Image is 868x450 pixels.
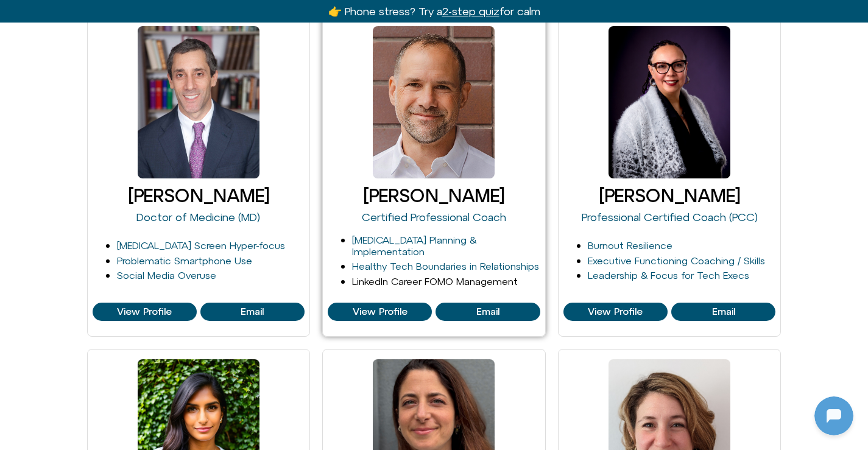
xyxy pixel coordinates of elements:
[588,255,765,266] a: Executive Functioning Coaching / Skills
[362,211,506,223] a: Certified Professional Coach
[814,396,853,435] iframe: Botpress
[328,5,540,18] a: 👉 Phone stress? Try a2-step quizfor calm
[136,211,260,223] a: Doctor of Medicine (MD)
[352,261,539,272] a: Healthy Tech Boundaries in Relationships
[352,234,476,257] a: [MEDICAL_DATA] Planning & Implementation
[328,303,432,321] a: View Profile of Eli Singer
[599,185,740,206] a: [PERSON_NAME]
[117,270,216,281] a: Social Media Overuse
[93,303,197,321] a: View Profile of David Goldenberg
[352,276,518,287] a: LinkedIn Career FOMO Management
[353,306,408,317] span: View Profile
[241,306,264,317] span: Email
[588,306,643,317] span: View Profile
[588,270,749,281] a: Leadership & Focus for Tech Execs
[363,185,504,206] a: [PERSON_NAME]
[128,185,269,206] a: [PERSON_NAME]
[117,306,172,317] span: View Profile
[117,240,285,251] a: [MEDICAL_DATA] Screen Hyper-focus
[671,303,775,321] a: View Profile of Faelyne Templer
[588,240,672,251] a: Burnout Resilience
[200,303,305,321] a: View Profile of David Goldenberg
[712,306,735,317] span: Email
[476,306,499,317] span: Email
[442,5,499,18] u: 2-step quiz
[582,211,758,223] a: Professional Certified Coach (PCC)
[563,303,668,321] a: View Profile of Faelyne Templer
[436,303,540,321] a: View Profile of Eli Singer
[117,255,252,266] a: Problematic Smartphone Use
